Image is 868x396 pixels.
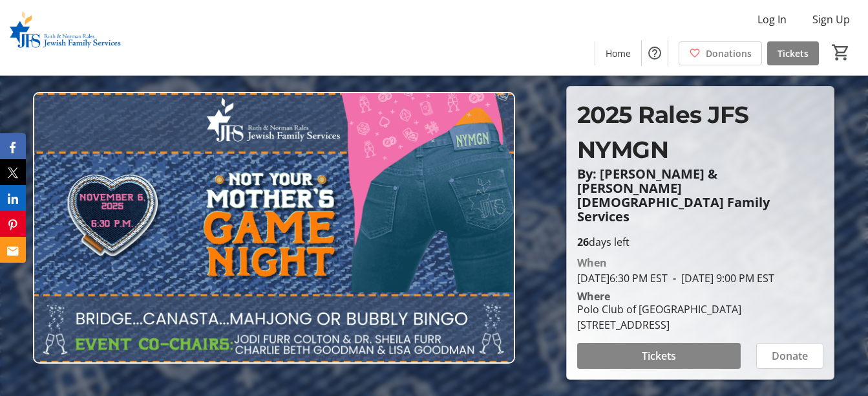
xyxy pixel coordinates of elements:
p: By: [PERSON_NAME] & [PERSON_NAME] [DEMOGRAPHIC_DATA] Family Services [577,167,824,224]
span: 2025 Rales JFS NYMGN [577,100,749,164]
span: [DATE] 6:30 PM EST [577,271,668,285]
span: Sign Up [812,12,850,27]
div: Where [577,291,610,302]
span: Donate [772,348,808,364]
span: - [668,271,681,285]
button: Help [642,40,668,66]
img: Ruth & Norman Rales Jewish Family Services's Logo [8,5,123,70]
button: Tickets [577,343,741,369]
span: 26 [577,235,589,249]
button: Donate [756,343,823,369]
button: Sign Up [802,9,860,30]
div: Polo Club of [GEOGRAPHIC_DATA] [577,302,741,317]
span: Log In [757,12,787,27]
a: Home [595,41,641,65]
span: Tickets [778,47,809,60]
span: Home [606,47,631,60]
span: [DATE] 9:00 PM EST [668,271,774,285]
button: Log In [747,9,797,30]
img: Campaign CTA Media Photo [33,92,514,363]
span: Donations [706,47,752,60]
a: Donations [679,41,762,65]
button: Cart [829,41,852,64]
div: When [577,255,607,270]
p: days left [577,234,824,250]
div: [STREET_ADDRESS] [577,317,741,333]
span: Tickets [642,348,676,364]
a: Tickets [767,41,819,65]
